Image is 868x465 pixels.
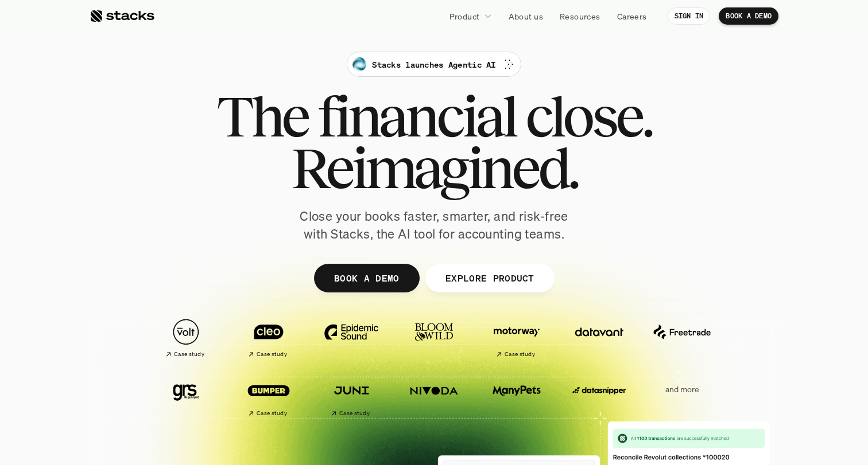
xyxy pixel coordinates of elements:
[481,313,552,363] a: Case study
[334,269,400,286] p: BOOK A DEMO
[502,6,550,26] a: About us
[525,91,652,142] span: close.
[135,265,186,273] a: Privacy Policy
[553,6,607,26] a: Resources
[668,7,711,25] a: SIGN IN
[505,351,535,358] h2: Case study
[425,264,554,292] a: EXPLORE PRODUCT
[257,351,287,358] h2: Case study
[216,91,308,142] span: The
[372,58,495,71] p: Stacks launches Agentic AI
[347,52,521,77] a: Stacks launches Agentic AI
[150,313,222,363] a: Case study
[291,142,578,194] span: Reimagined.
[726,12,772,20] p: BOOK A DEMO
[509,10,543,22] p: About us
[445,269,534,286] p: EXPLORE PRODUCT
[257,410,287,417] h2: Case study
[560,10,600,22] p: Resources
[174,351,204,358] h2: Case study
[290,208,578,243] p: Close your books faster, smarter, and risk-free with Stacks, the AI tool for accounting teams.
[233,313,304,363] a: Case study
[317,91,516,142] span: financial
[610,6,654,26] a: Careers
[316,372,387,421] a: Case study
[617,10,647,22] p: Careers
[449,10,480,22] p: Product
[233,372,304,421] a: Case study
[719,7,778,25] a: BOOK A DEMO
[675,12,704,20] p: SIGN IN
[646,385,718,394] p: and more
[314,264,420,292] a: BOOK A DEMO
[339,410,370,417] h2: Case study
